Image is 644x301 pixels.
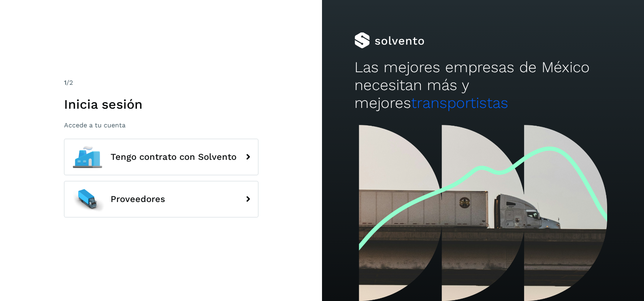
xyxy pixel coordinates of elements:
span: Tengo contrato con Solvento [111,152,237,162]
h1: Inicia sesión [64,97,258,112]
button: Proveedores [64,181,258,217]
button: Tengo contrato con Solvento [64,139,258,175]
span: transportistas [411,94,508,112]
span: Proveedores [111,194,165,204]
div: /2 [64,78,258,88]
p: Accede a tu cuenta [64,121,258,129]
span: 1 [64,79,66,86]
h2: Las mejores empresas de México necesitan más y mejores [354,58,612,112]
